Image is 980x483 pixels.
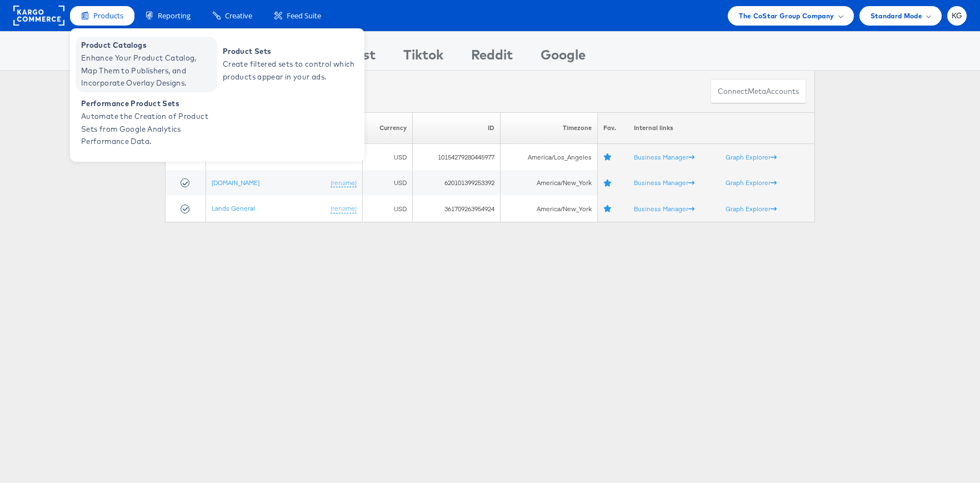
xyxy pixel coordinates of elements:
div: Reddit [471,45,513,70]
th: Currency [363,112,413,144]
a: Business Manager [634,153,694,161]
td: USD [363,196,413,222]
span: Creative [225,11,252,21]
span: KG [952,12,963,19]
span: Product Sets [223,45,356,58]
span: meta [748,86,766,97]
a: Graph Explorer [726,178,777,187]
a: [DOMAIN_NAME] [212,178,259,187]
span: Performance Product Sets [81,97,214,110]
span: Feed Suite [287,11,321,21]
td: 10154279280445977 [413,144,501,170]
span: Reporting [158,11,191,21]
td: America/Los_Angeles [501,144,598,170]
td: USD [363,170,413,196]
a: Product Catalogs Enhance Your Product Catalog, Map Them to Publishers, and Incorporate Overlay De... [76,37,217,92]
a: (rename) [331,204,357,213]
button: ConnectmetaAccounts [711,79,806,104]
a: Product Sets Create filtered sets to control which products appear in your ads. [217,37,359,92]
div: Google [541,45,586,70]
a: Graph Explorer [726,153,777,161]
a: Business Manager [634,178,694,187]
a: Business Manager [634,205,694,213]
th: ID [413,112,501,144]
span: Product Catalogs [81,39,214,52]
th: Timezone [501,112,598,144]
td: America/New_York [501,196,598,222]
td: America/New_York [501,170,598,196]
span: Enhance Your Product Catalog, Map Them to Publishers, and Incorporate Overlay Designs. [81,52,214,89]
a: Graph Explorer [726,205,777,213]
td: 361709263954924 [413,196,501,222]
a: Performance Product Sets Automate the Creation of Product Sets from Google Analytics Performance ... [76,95,217,151]
a: Lands General [212,204,255,212]
span: The CoStar Group Company [739,10,834,22]
td: USD [363,144,413,170]
div: Tiktok [403,45,443,70]
span: Products [93,11,123,21]
span: Create filtered sets to control which products appear in your ads. [223,58,356,83]
td: 620101399253392 [413,170,501,196]
span: Automate the Creation of Product Sets from Google Analytics Performance Data. [81,110,214,148]
span: Standard Mode [871,10,922,22]
a: (rename) [331,178,357,188]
